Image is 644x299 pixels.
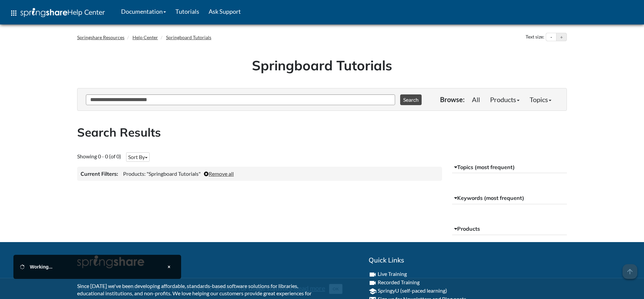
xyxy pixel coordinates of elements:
a: Products [485,93,525,106]
a: arrow_upward [623,265,637,273]
button: Search [400,94,422,105]
button: Close [329,284,342,294]
h3: Current Filters [80,170,118,177]
h2: Quick Links [369,255,567,265]
button: Increase text size [556,33,567,41]
a: All [467,93,485,106]
span: Products: [123,170,146,177]
i: videocam [369,271,377,279]
h1: Springboard Tutorials [82,56,562,75]
span: Working... [30,264,52,270]
i: school [369,287,377,295]
a: Live Training [378,271,407,277]
i: videocam [369,279,377,287]
button: Close [164,261,174,272]
a: Ask Support [204,3,246,20]
span: apps [10,9,18,17]
a: Recorded Training [378,279,420,285]
img: Springshare [20,8,67,17]
button: Keywords (most frequent) [452,192,567,204]
a: Documentation [116,3,171,20]
a: Springboard Tutorials [166,34,211,40]
span: arrow_upward [623,264,637,279]
a: Topics [525,93,556,106]
a: SpringyU (self-paced learning) [378,287,447,294]
p: Browse: [440,95,465,104]
a: apps Help Center [5,3,110,23]
button: Sort By [126,152,150,162]
button: Decrease text size [546,33,556,41]
h2: Search Results [77,124,567,141]
button: Products [452,223,567,235]
span: "Springboard Tutorials" [147,170,201,177]
button: Topics (most frequent) [452,161,567,173]
a: Springshare Resources [77,34,124,40]
div: Text size: [524,33,546,42]
a: Tutorials [171,3,204,20]
a: Remove all [204,170,234,177]
span: Showing 0 - 0 (of 0) [77,153,121,159]
a: Help Center [132,34,158,40]
div: This site uses cookies as well as records your IP address for usage statistics. [70,283,574,294]
span: Help Center [67,8,105,16]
